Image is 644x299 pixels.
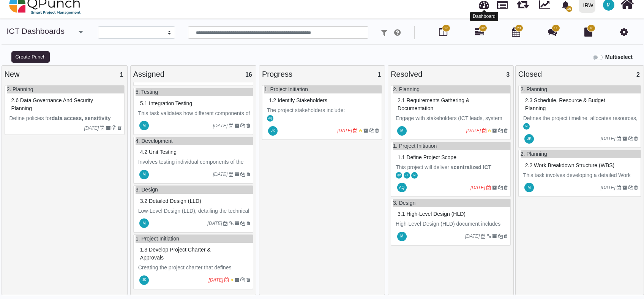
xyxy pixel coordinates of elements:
[240,278,245,282] i: Clone
[601,136,616,141] i: [DATE]
[504,234,508,239] i: Delete
[554,26,557,31] span: 11
[527,137,532,141] span: JK
[229,221,234,226] i: Dependant Task
[223,221,228,226] i: Due Date
[492,128,497,133] i: Archive
[492,234,497,239] i: Archive
[523,123,530,130] span: Muhammad.shoaib
[246,172,250,177] i: Delete
[444,26,448,31] span: 23
[525,97,605,111] span: #83163
[617,185,621,190] i: Due Date
[470,12,498,21] div: Dashboard
[140,100,193,106] span: #83168
[391,68,511,80] div: Resolved
[523,114,638,162] p: Defines the project timeline, allocates resources, and confirms budget requirements. Since the da...
[517,26,521,31] span: 23
[143,124,146,128] span: M
[268,126,278,136] span: Japheth Karumwa
[9,114,122,162] p: Define policies for with organizational standards. This ensures dashboards handle sensitive ICT, ...
[139,121,149,130] span: Muhammad.shoaib
[482,128,487,133] i: Due Date
[394,29,401,36] i: e.g: punch or !ticket or &category or #label or @username or $priority or *iteration or ^addition...
[397,183,407,192] span: Aamar Qayum
[143,172,146,176] span: M
[601,185,616,190] i: [DATE]
[548,27,557,36] i: Punch Discussion
[393,200,415,206] a: 3. Design
[400,129,403,133] span: M
[262,68,382,80] div: Progress
[488,128,491,133] i: Medium
[120,71,123,78] span: 1
[605,54,633,60] b: Multiselect
[240,172,245,177] i: Clone
[411,172,418,179] span: Muhammad.shoaib
[267,115,273,122] span: Aamar Qayum
[628,185,633,190] i: Clone
[213,123,228,128] i: [DATE]
[465,234,480,239] i: [DATE]
[235,123,239,128] i: Archive
[521,86,547,92] a: 2. Planning
[136,138,173,144] a: 4. Development
[337,128,352,133] i: [DATE]
[112,126,116,130] i: Clone
[405,174,408,177] span: JK
[11,97,93,111] span: #83505
[139,275,149,285] span: Japheth Karumwa
[475,27,484,36] i: Gantt
[213,172,228,177] i: [DATE]
[5,68,125,80] div: New
[498,234,503,239] i: Clone
[566,6,572,12] span: 10
[498,128,503,133] i: Clone
[486,185,491,190] i: Due Date
[208,277,223,283] i: [DATE]
[622,185,627,190] i: Archive
[136,236,179,242] a: 1. Project Initiation
[504,185,508,190] i: Delete
[267,106,379,114] p: The project stakeholders include:
[246,278,250,282] i: Delete
[524,183,534,192] span: Muhammad.shoaib
[235,221,239,226] i: Archive
[475,30,484,36] a: 32
[492,185,497,190] i: Archive
[487,234,491,239] i: Dependant Task
[229,123,234,128] i: Due Date
[400,234,403,238] span: M
[481,234,486,239] i: Due Date
[359,128,362,133] i: Medium
[246,221,250,226] i: Delete
[398,97,469,111] span: #83161
[245,71,252,78] span: 16
[106,126,110,130] i: Archive
[504,128,508,133] i: Delete
[396,172,402,179] span: Qasim Munir
[140,198,201,204] span: #83165
[240,221,245,226] i: Clone
[353,128,358,133] i: Due Date
[393,143,437,149] a: 1. Project Initiation
[140,247,211,261] span: #83160
[7,86,33,92] a: 2. Planning
[264,86,308,92] a: 1. Project Initiation
[523,171,638,235] p: This task involves developing a detailed Work Breakdown Structure (WBS) for the Dashboard Project...
[369,128,374,133] i: Clone
[470,185,485,190] i: [DATE]
[133,68,253,80] div: Assigned
[521,151,547,157] a: 2. Planning
[138,207,250,255] p: Low-Level Design (LLD), detailing the technical specifications required to implement the dashboar...
[636,71,640,78] span: 2
[271,129,275,133] span: JK
[140,149,177,155] span: #83167
[399,186,404,190] span: AQ
[397,174,401,177] span: QM
[7,27,65,35] a: ICT Dashboards
[414,174,416,177] span: M
[524,134,534,144] span: Japheth Karumwa
[136,187,158,193] a: 3. Design
[139,170,149,179] span: Muhammad.shoaib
